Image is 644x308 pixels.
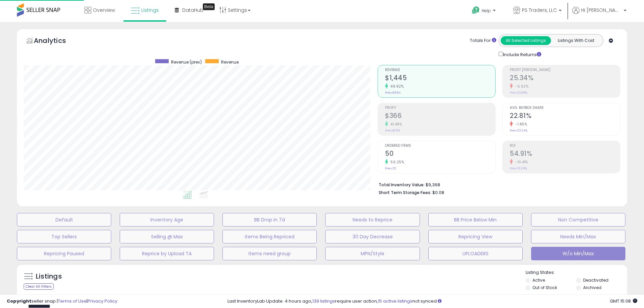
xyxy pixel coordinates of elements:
[482,8,491,14] span: Help
[581,7,622,14] span: Hi [PERSON_NAME]
[551,36,601,45] button: Listings With Cost
[428,230,523,243] button: Repricing View
[513,160,528,165] small: -10.41%
[7,298,117,305] div: seller snap | |
[388,122,402,127] small: 41.49%
[379,182,425,188] b: Total Inventory Value:
[510,106,620,110] span: Avg. Buybox Share
[494,50,549,58] div: Include Returns
[17,247,111,260] button: Repricing Paused
[182,7,204,14] span: DataHub
[467,1,502,22] a: Help
[522,7,557,14] span: PS Traders, LLC
[17,213,111,227] button: Default
[572,7,626,22] a: Hi [PERSON_NAME]
[171,59,202,65] span: Revenue (prev)
[120,230,214,243] button: Selling @ Max
[17,230,111,243] button: Top Sellers
[385,74,495,83] h2: $1,445
[531,247,625,260] button: W/o Min/Max
[385,106,495,110] span: Profit
[510,112,620,121] h2: 22.81%
[379,190,431,195] b: Short Term Storage Fees:
[7,298,31,304] strong: Copyright
[222,213,317,227] button: BB Drop in 7d
[221,59,239,65] span: Revenue
[379,180,615,188] li: $9,368
[513,84,528,89] small: -5.62%
[93,7,115,14] span: Overview
[203,3,215,10] div: Tooltip anchor
[222,247,317,260] button: Items need group
[385,112,495,121] h2: $366
[428,247,523,260] button: UPLOADERS
[388,160,404,165] small: 56.25%
[325,213,420,227] button: Needs to Reprice
[510,91,527,95] small: Prev: 26.85%
[385,68,495,72] span: Revenue
[120,247,214,260] button: Reprice by Upload TA
[141,7,159,14] span: Listings
[325,247,420,260] button: MPN/Style
[501,36,551,45] button: All Selected Listings
[222,230,317,243] button: Items Being Repriced
[531,230,625,243] button: Needs Min/Max
[34,36,79,47] h5: Analytics
[510,166,527,170] small: Prev: 61.29%
[388,84,404,89] small: 49.92%
[470,38,496,44] div: Totals For
[385,144,495,148] span: Ordered Items
[472,6,480,15] i: Get Help
[510,144,620,148] span: ROI
[510,128,527,133] small: Prev: 23.24%
[510,150,620,159] h2: 54.91%
[385,128,400,133] small: Prev: $259
[385,91,401,95] small: Prev: $964
[385,166,396,170] small: Prev: 32
[325,230,420,243] button: 30 Day Decrease
[432,189,444,196] span: $0.08
[510,68,620,72] span: Profit [PERSON_NAME]
[513,122,527,127] small: -1.85%
[531,213,625,227] button: Non Competitive
[510,74,620,83] h2: 25.34%
[428,213,523,227] button: BB Price Below Min
[120,213,214,227] button: Inventory Age
[385,150,495,159] h2: 50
